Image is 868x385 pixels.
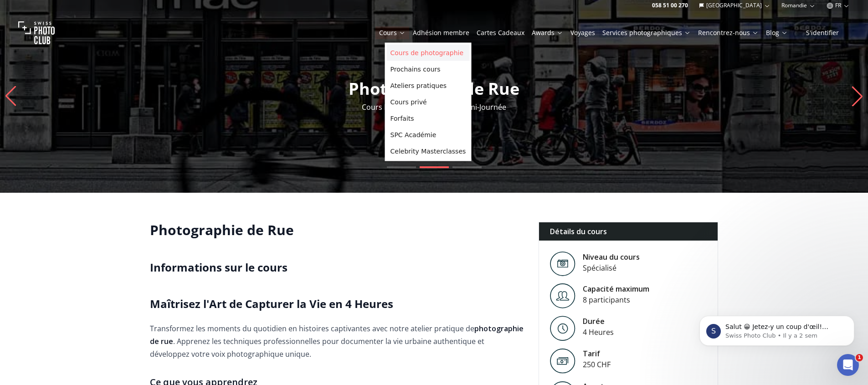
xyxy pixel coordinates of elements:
div: Spécialisé [583,262,640,273]
a: Cours de photographie [387,45,470,61]
a: Ateliers pratiques [387,77,470,94]
button: Cours [375,26,409,39]
a: Forfaits [387,110,470,127]
h1: Photographie de Rue [150,222,524,238]
span: 1 [856,354,863,361]
a: Celebrity Masterclasses [387,143,470,159]
button: S'identifier [795,26,850,39]
strong: photographie de rue [150,323,524,346]
a: SPC Académie [387,127,470,143]
div: Tarif [583,348,611,359]
div: Niveau du cours [583,252,640,262]
button: Cartes Cadeaux [473,26,528,39]
a: 058 51 00 270 [652,2,688,9]
a: Blog [766,28,788,37]
button: Rencontrez-nous [694,26,762,39]
div: Durée [583,316,614,327]
a: Cours privé [387,94,470,110]
div: 250 CHF [583,359,611,370]
img: Level [550,316,575,341]
iframe: Intercom notifications message [686,297,868,360]
p: Transformez les moments du quotidien en histoires captivantes avec notre atelier pratique de . Ap... [150,322,524,360]
button: Blog [762,26,791,39]
a: Cartes Cadeaux [477,28,524,37]
a: Adhésion membre [413,28,469,37]
img: Swiss photo club [18,15,55,51]
img: Level [550,283,575,308]
div: 8 participants [583,294,649,305]
a: Cours [379,28,406,37]
a: Prochains cours [387,61,470,77]
div: 4 Heures [583,327,614,338]
button: Awards [528,26,567,39]
button: Services photographiques [599,26,694,39]
div: Capacité maximum [583,283,649,294]
button: Adhésion membre [409,26,473,39]
a: Rencontrez-nous [698,28,759,37]
h2: Informations sur le cours [150,260,524,275]
button: Voyages [567,26,599,39]
div: Détails du cours [539,222,718,241]
a: Services photographiques [602,28,691,37]
iframe: Intercom live chat [837,354,859,376]
img: Level [550,252,575,277]
a: Voyages [570,28,595,37]
h2: Maîtrisez l'Art de Capturer la Vie en 4 Heures [150,297,524,311]
a: Awards [532,28,563,37]
img: Tarif [550,348,575,374]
